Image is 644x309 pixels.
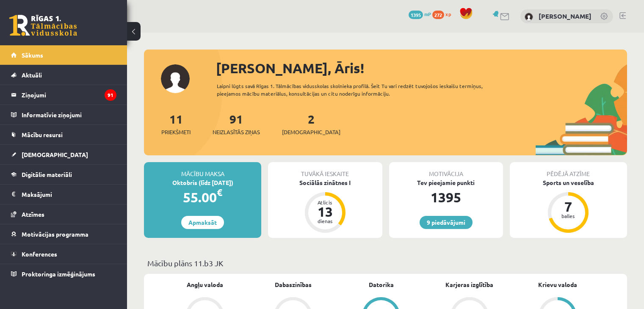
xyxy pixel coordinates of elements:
a: [DEMOGRAPHIC_DATA] [11,145,116,164]
span: Priekšmeti [161,128,191,136]
i: 91 [105,89,116,101]
span: € [217,186,222,199]
legend: Ziņojumi [22,85,116,105]
span: Neizlasītās ziņas [213,128,260,136]
a: Datorika [369,280,394,289]
a: Atzīmes [11,204,116,224]
a: 9 piedāvājumi [420,216,473,229]
a: Proktoringa izmēģinājums [11,264,116,284]
a: 2[DEMOGRAPHIC_DATA] [282,111,340,136]
a: 11Priekšmeti [161,111,191,136]
div: [PERSON_NAME], Āris! [216,58,627,78]
a: [PERSON_NAME] [539,12,591,20]
span: Aktuāli [22,71,42,79]
div: 7 [556,200,581,213]
a: Sociālās zinātnes I Atlicis 13 dienas [268,178,382,234]
a: Rīgas 1. Tālmācības vidusskola [9,15,77,36]
div: Atlicis [312,200,338,205]
a: Motivācijas programma [11,224,116,244]
a: Apmaksāt [181,216,224,229]
a: Informatīvie ziņojumi [11,105,116,124]
div: balles [556,213,581,218]
a: Maksājumi [11,185,116,204]
div: Oktobris (līdz [DATE]) [144,178,261,187]
div: Motivācija [389,162,503,178]
span: Konferences [22,250,57,258]
span: Digitālie materiāli [22,171,72,178]
div: Laipni lūgts savā Rīgas 1. Tālmācības vidusskolas skolnieka profilā. Šeit Tu vari redzēt tuvojošo... [217,82,507,97]
div: Sports un veselība [510,178,627,187]
a: 272 xp [432,11,455,17]
a: Ziņojumi91 [11,85,116,105]
a: Angļu valoda [187,280,223,289]
a: Karjeras izglītība [445,280,493,289]
span: 272 [432,11,444,19]
a: Konferences [11,244,116,264]
div: Tuvākā ieskaite [268,162,382,178]
span: Proktoringa izmēģinājums [22,270,95,278]
img: Āris Voronovs [525,13,533,21]
a: Sākums [11,45,116,65]
div: 1395 [389,187,503,207]
legend: Maksājumi [22,185,116,204]
span: [DEMOGRAPHIC_DATA] [282,128,340,136]
span: Mācību resursi [22,131,63,138]
legend: Informatīvie ziņojumi [22,105,116,124]
span: 1395 [409,11,423,19]
span: mP [424,11,431,17]
span: Sākums [22,51,43,59]
a: Krievu valoda [538,280,577,289]
div: 13 [312,205,338,218]
a: Aktuāli [11,65,116,85]
p: Mācību plāns 11.b3 JK [147,257,624,269]
div: Mācību maksa [144,162,261,178]
span: [DEMOGRAPHIC_DATA] [22,151,88,158]
div: dienas [312,218,338,223]
div: Sociālās zinātnes I [268,178,382,187]
a: Dabaszinības [275,280,312,289]
a: Digitālie materiāli [11,165,116,184]
div: Pēdējā atzīme [510,162,627,178]
span: Motivācijas programma [22,230,88,238]
a: 1395 mP [409,11,431,17]
span: Atzīmes [22,210,44,218]
a: 91Neizlasītās ziņas [213,111,260,136]
a: Sports un veselība 7 balles [510,178,627,234]
span: xp [445,11,451,17]
div: 55.00 [144,187,261,207]
div: Tev pieejamie punkti [389,178,503,187]
a: Mācību resursi [11,125,116,144]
